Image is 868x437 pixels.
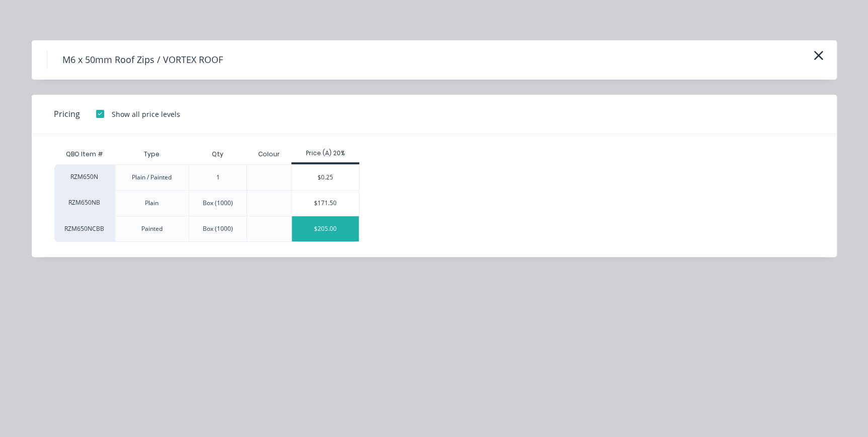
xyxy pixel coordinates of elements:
[141,224,163,233] div: Painted
[203,224,233,233] div: Box (1000)
[54,164,115,190] div: RZM650N
[291,149,359,158] div: Price (A) 20%
[292,165,359,190] div: $0.25
[292,191,359,216] div: $171.50
[145,199,159,208] div: Plain
[250,142,288,167] div: Colour
[204,142,231,167] div: Qty
[54,190,115,216] div: RZM650NB
[132,173,172,182] div: Plain / Painted
[292,216,359,241] div: $205.00
[112,109,180,119] div: Show all price levels
[47,50,238,70] h4: M6 x 50mm Roof Zips / VORTEX ROOF
[54,216,115,242] div: RZM650NCBB
[136,142,168,167] div: Type
[203,199,233,208] div: Box (1000)
[54,144,115,164] div: QBO Item #
[216,173,220,182] div: 1
[54,108,80,120] span: Pricing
